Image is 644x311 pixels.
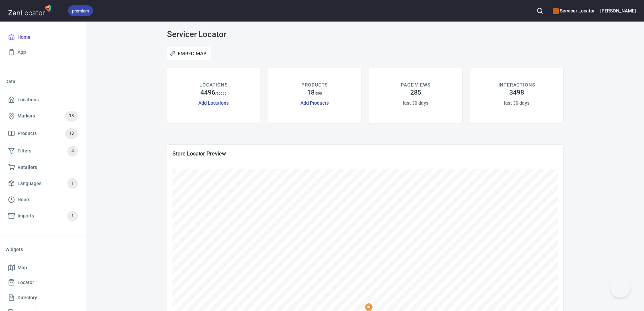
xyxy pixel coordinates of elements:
h4: 4496 [200,89,215,97]
span: 18 [65,130,78,137]
a: Languages1 [5,175,80,192]
li: Widgets [5,241,80,257]
span: 4 [67,147,78,155]
button: Embed Map [167,47,211,60]
span: Products [18,129,37,138]
p: LOCATIONS [199,81,227,89]
p: PAGE VIEWS [401,81,430,89]
a: Locator [5,275,80,290]
span: Map [18,264,27,272]
span: Imports [18,212,34,220]
h6: [PERSON_NAME] [600,7,636,14]
iframe: Help Scout Beacon - Open [610,277,631,298]
a: Products18 [5,125,80,142]
span: 1 [67,212,78,220]
a: Locations [5,92,80,107]
a: Map [5,260,80,275]
li: Data [5,73,80,90]
a: App [5,45,80,60]
button: [PERSON_NAME] [600,3,636,18]
a: Home [5,30,80,45]
img: zenlocator [8,3,53,17]
div: premium [68,5,93,16]
h6: Servicer Locator [553,7,594,14]
h6: last 30 days [504,99,529,107]
a: Hours [5,192,80,207]
span: Home [18,33,30,41]
span: 1 [67,180,78,187]
h4: 285 [410,89,421,97]
span: Hours [18,196,30,204]
span: Markers [18,112,35,120]
button: Search [533,3,547,18]
span: Retailers [18,163,37,172]
h6: last 30 days [403,99,428,107]
a: Filters4 [5,142,80,160]
span: Filters [18,147,31,155]
button: color-CE600E [553,8,559,14]
a: Imports1 [5,207,80,225]
span: Directory [18,293,37,302]
span: Languages [18,179,41,188]
span: Locations [18,96,39,104]
a: Directory [5,290,80,305]
span: App [18,48,26,57]
a: Add Locations [198,100,229,106]
a: Retailers [5,160,80,175]
a: Markers18 [5,107,80,125]
h4: 18 [307,89,315,97]
p: / 300 [315,91,322,96]
span: Locator [18,278,34,287]
span: Store Locator Preview [172,150,558,157]
p: PRODUCTS [301,81,328,89]
p: INTERACTIONS [498,81,535,89]
p: / 20000 [215,91,227,96]
h4: 3498 [509,89,524,97]
span: 18 [65,112,78,120]
span: Embed Map [171,49,207,58]
span: premium [68,7,93,14]
a: Add Products [300,100,329,106]
h3: Servicer Locator [167,30,294,39]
